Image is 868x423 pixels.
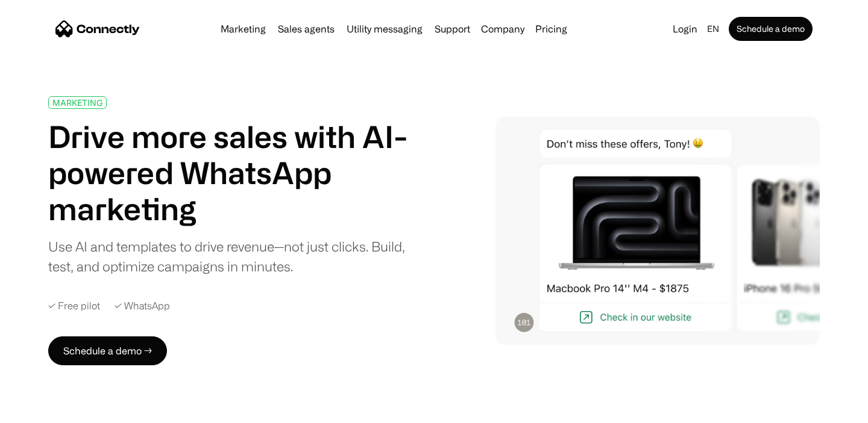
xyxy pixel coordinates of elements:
a: Pricing [530,24,572,34]
div: en [707,20,719,37]
div: Company [481,20,524,37]
ul: Language list [24,402,72,419]
a: Utility messaging [342,24,427,34]
div: MARKETING [52,98,102,107]
aside: Language selected: English [12,401,72,419]
a: Schedule a demo → [48,336,167,365]
a: Marketing [216,24,271,34]
a: Schedule a demo [729,17,813,41]
h1: Drive more sales with AI-powered WhatsApp marketing [48,119,421,227]
div: Company [477,20,528,37]
a: home [55,20,140,38]
div: Use AI and templates to drive revenue—not just clicks. Build, test, and optimize campaigns in min... [48,236,421,276]
a: Support [430,24,475,34]
div: ✓ WhatsApp [115,300,170,312]
div: ✓ Free pilot [48,300,100,312]
div: en [702,20,726,37]
a: Login [668,20,702,37]
a: Sales agents [273,24,339,34]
